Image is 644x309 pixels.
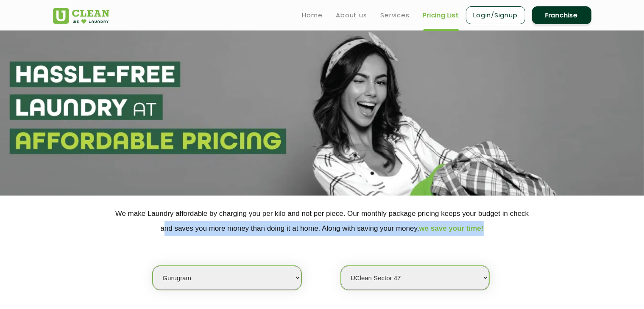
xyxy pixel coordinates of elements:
span: we save your time! [419,224,484,232]
a: Home [302,10,323,20]
a: Services [381,10,410,20]
a: Pricing List [423,10,459,20]
img: UClean Laundry and Dry Cleaning [53,8,109,24]
a: Franchise [532,6,591,24]
a: About us [336,10,367,20]
p: We make Laundry affordable by charging you per kilo and not per piece. Our monthly package pricin... [53,206,591,236]
a: Login/Signup [466,6,525,24]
